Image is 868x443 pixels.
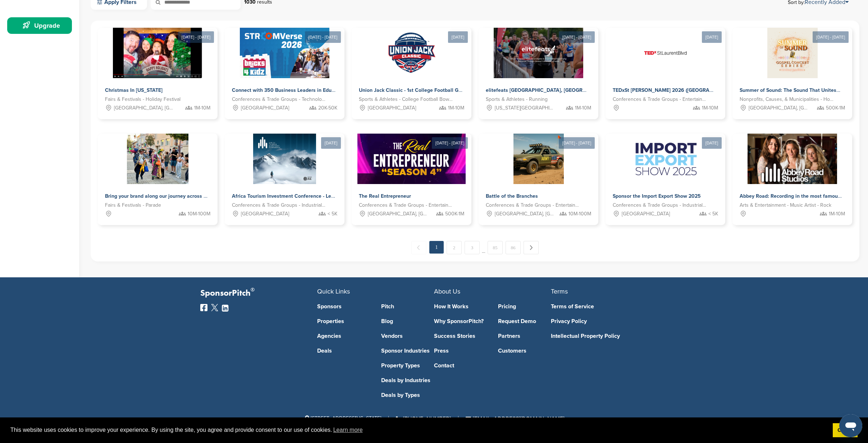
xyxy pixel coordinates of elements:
[317,287,350,295] span: Quick Links
[434,348,487,354] a: Press
[702,137,722,149] div: [DATE]
[200,304,207,311] img: Facebook
[332,425,364,435] a: learn more about cookies
[359,201,453,209] span: Conferences & Trade Groups - Entertainment
[513,134,564,184] img: Sponsorpitch &
[429,241,444,254] em: 1
[434,363,487,368] a: Contact
[381,392,434,398] a: Deals by Types
[411,241,426,254] span: ← Previous
[486,193,538,199] span: Battle of the Branches
[622,210,670,218] span: [GEOGRAPHIC_DATA]
[232,95,326,103] span: Conferences & Trade Groups - Technology
[434,304,487,309] a: How It Works
[447,241,462,254] a: 2
[178,31,214,43] div: [DATE] - [DATE]
[7,17,72,34] a: Upgrade
[813,31,849,43] div: [DATE] - [DATE]
[833,423,858,438] a: dismiss cookie message
[495,210,554,218] span: [GEOGRAPHIC_DATA], [GEOGRAPHIC_DATA], [US_STATE][GEOGRAPHIC_DATA], [GEOGRAPHIC_DATA], [GEOGRAPHIC...
[551,287,568,295] span: Terms
[488,241,503,254] a: 85
[105,87,163,93] span: Christmas In [US_STATE]
[232,201,326,209] span: Conferences & Trade Groups - Industrial Conference
[551,318,657,324] a: Privacy Policy
[381,363,434,368] a: Property Types
[432,137,468,149] div: [DATE] - [DATE]
[105,201,161,209] span: Fairs & Festivals - Parade
[606,122,725,225] a: [DATE] Sponsorpitch & Sponsor the Import Export Show 2025 Conferences & Trade Groups - Industrial...
[359,87,527,93] span: Union Jack Classic - 1st College Football Game at [GEOGRAPHIC_DATA]
[381,304,434,309] a: Pitch
[498,304,551,309] a: Pricing
[740,201,831,209] span: Arts & Entertainment - Music Artist - Rock
[466,415,565,422] a: [EMAIL_ADDRESS][DOMAIN_NAME]
[559,137,595,149] div: [DATE] - [DATE]
[317,318,370,324] a: Properties
[524,241,539,254] a: Next →
[317,304,370,309] a: Sponsors
[495,104,554,112] span: [US_STATE][GEOGRAPHIC_DATA], [GEOGRAPHIC_DATA]
[627,134,704,184] img: Sponsorpitch &
[396,415,451,422] span: [PHONE_NUMBER]
[829,210,845,218] span: 1M-10M
[498,318,551,324] a: Request Demo
[105,193,318,199] span: Bring your brand along our journey across [GEOGRAPHIC_DATA] and [GEOGRAPHIC_DATA]
[303,415,381,421] span: [STREET_ADDRESS][US_STATE]
[10,425,827,435] span: This website uses cookies to improve your experience. By using the site, you agree and provide co...
[381,318,434,324] a: Blog
[200,288,317,299] p: SponsorPitch
[702,31,722,43] div: [DATE]
[194,104,210,112] span: 1M-10M
[368,210,427,218] span: [GEOGRAPHIC_DATA], [GEOGRAPHIC_DATA]
[368,104,416,112] span: [GEOGRAPHIC_DATA]
[839,414,862,437] iframe: Button to launch messaging window
[486,87,667,93] span: elitefeats [GEOGRAPHIC_DATA], [GEOGRAPHIC_DATA] and Northeast Events
[127,134,189,184] img: Sponsorpitch &
[232,87,393,93] span: Connect with 350 Business Leaders in Education | StroomVerse 2026
[317,348,370,354] a: Deals
[559,31,595,43] div: [DATE] - [DATE]
[575,104,591,112] span: 1M-10M
[748,134,837,184] img: Sponsorpitch &
[11,19,72,32] div: Upgrade
[352,122,471,225] a: [DATE] - [DATE] Sponsorpitch & The Real Entrepreneur Conferences & Trade Groups - Entertainment [...
[749,104,808,112] span: [GEOGRAPHIC_DATA], [GEOGRAPHIC_DATA]
[767,28,818,78] img: Sponsorpitch &
[506,241,521,254] a: 86
[613,95,707,103] span: Conferences & Trade Groups - Entertainment
[241,104,289,112] span: [GEOGRAPHIC_DATA]
[188,210,210,218] span: 10M-100M
[740,95,834,103] span: Nonprofits, Causes, & Municipalities - Homelessness
[740,193,856,199] span: Abbey Road: Recording in the most famous studio
[445,210,464,218] span: 500K-1M
[606,16,725,119] a: [DATE] Sponsorpitch & TEDxSt [PERSON_NAME] 2026 ([GEOGRAPHIC_DATA], [GEOGRAPHIC_DATA]) – Let’s Cr...
[305,31,341,43] div: [DATE] - [DATE]
[448,104,464,112] span: 1M-10M
[479,122,598,225] a: [DATE] - [DATE] Sponsorpitch & Battle of the Branches Conferences & Trade Groups - Entertainment ...
[568,210,591,218] span: 10M-100M
[640,28,691,78] img: Sponsorpitch &
[321,137,341,149] div: [DATE]
[479,16,598,119] a: [DATE] - [DATE] Sponsorpitch & elitefeats [GEOGRAPHIC_DATA], [GEOGRAPHIC_DATA] and Northeast Even...
[317,333,370,339] a: Agencies
[328,210,337,218] span: < 5K
[486,201,580,209] span: Conferences & Trade Groups - Entertainment
[494,28,583,78] img: Sponsorpitch &
[225,16,344,119] a: [DATE] - [DATE] Sponsorpitch & Connect with 350 Business Leaders in Education | StroomVerse 2026 ...
[225,122,344,225] a: [DATE] Sponsorpitch & Africa Tourism Investment Conference - Lead Sponsor Conferences & Trade Gro...
[98,134,218,225] a: Sponsorpitch & Bring your brand along our journey across [GEOGRAPHIC_DATA] and [GEOGRAPHIC_DATA] ...
[113,28,203,78] img: Sponsorpitch &
[708,210,718,218] span: < 5K
[551,304,657,309] a: Terms of Service
[826,104,845,112] span: 500K-1M
[434,318,487,324] a: Why SponsorPitch?
[241,210,289,218] span: [GEOGRAPHIC_DATA]
[498,333,551,339] a: Partners
[613,201,707,209] span: Conferences & Trade Groups - Industrial Conference
[98,16,218,119] a: [DATE] - [DATE] Sponsorpitch & Christmas In [US_STATE] Fairs & Festivals - Holiday Festival [GEOG...
[251,285,255,294] span: ®
[448,31,468,43] div: [DATE]
[114,104,173,112] span: [GEOGRAPHIC_DATA], [GEOGRAPHIC_DATA]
